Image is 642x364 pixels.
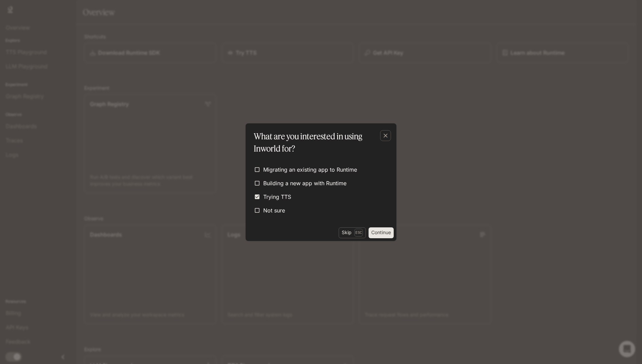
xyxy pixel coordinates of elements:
button: Continue [369,227,394,238]
span: Trying TTS [263,193,291,201]
p: Esc [354,229,363,236]
span: Not sure [263,206,285,214]
span: Migrating an existing app to Runtime [263,166,357,174]
span: Building a new app with Runtime [263,179,346,187]
p: What are you interested in using Inworld for? [254,130,386,155]
button: SkipEsc [339,227,366,238]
